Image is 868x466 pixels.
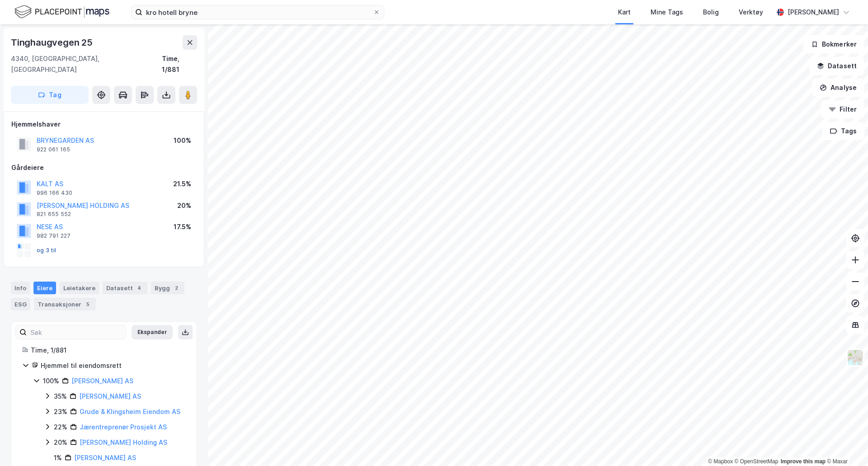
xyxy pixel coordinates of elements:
div: Datasett [103,282,147,294]
input: Søk på adresse, matrikkel, gårdeiere, leietakere eller personer [142,5,373,19]
div: 100% [43,376,59,386]
a: Mapbox [708,458,733,465]
div: Mine Tags [651,7,683,18]
div: Hjemmelshaver [11,119,197,130]
button: Tags [822,122,864,140]
button: Analyse [812,79,864,97]
div: 1% [54,452,62,463]
img: Z [847,349,864,366]
div: 23% [54,406,67,417]
div: Tinghaugvegen 25 [11,35,94,50]
div: 22% [54,422,67,433]
a: [PERSON_NAME] AS [74,454,136,461]
div: 100% [174,135,191,146]
input: Søk [27,325,126,339]
a: Jærentreprenør Prosjekt AS [80,423,167,431]
div: Time, 1/881 [31,345,186,356]
div: Eiere [33,282,56,294]
button: Filter [821,100,864,118]
div: 996 166 430 [37,189,72,197]
img: logo.f888ab2527a4732fd821a326f86c7f29.svg [14,4,109,20]
div: Gårdeiere [11,162,197,173]
button: Bokmerker [803,35,864,53]
a: Grude & Klingsheim Eiendom AS [80,408,180,415]
div: 35% [54,391,67,402]
div: Transaksjoner [34,298,96,311]
div: Bolig [703,7,719,18]
div: Hjemmel til eiendomsrett [41,360,186,371]
div: 821 655 552 [37,211,71,218]
div: [PERSON_NAME] [788,7,839,18]
div: ESG [11,298,30,311]
button: Datasett [809,57,864,75]
iframe: Chat Widget [823,423,868,466]
button: Ekspander [132,325,173,339]
button: Tag [11,86,89,104]
div: Info [11,282,30,294]
div: 17.5% [174,221,191,232]
a: [PERSON_NAME] AS [71,377,133,385]
div: Bygg [151,282,184,294]
div: Verktøy [739,7,763,18]
div: 20% [54,437,67,448]
div: 982 791 227 [37,232,71,240]
div: 4340, [GEOGRAPHIC_DATA], [GEOGRAPHIC_DATA] [11,53,162,75]
a: OpenStreetMap [735,458,778,465]
div: 922 061 165 [37,146,70,153]
div: 2 [172,283,181,292]
div: 4 [135,283,144,292]
a: [PERSON_NAME] Holding AS [80,438,167,446]
div: 20% [177,200,191,211]
div: Kart [618,7,631,18]
a: Improve this map [781,458,826,465]
div: Leietakere [60,282,99,294]
div: Kontrollprogram for chat [823,423,868,466]
div: 21.5% [173,179,191,189]
a: [PERSON_NAME] AS [79,392,141,400]
div: 5 [83,300,92,309]
div: Time, 1/881 [162,53,197,75]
